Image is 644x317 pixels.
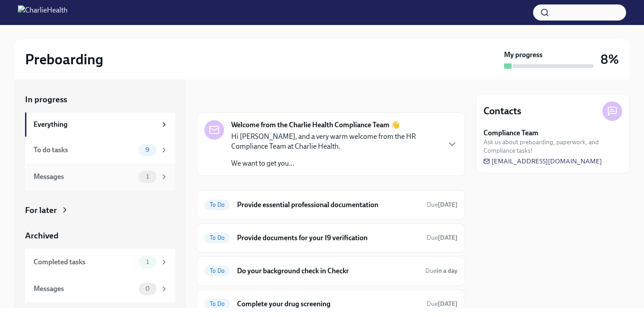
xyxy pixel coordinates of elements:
[427,234,458,242] span: September 4th, 2025 09:00
[438,234,458,242] strong: [DATE]
[483,138,622,155] span: Ask us about preboarding, paperwork, and Compliance tasks!
[427,200,458,209] span: September 3rd, 2025 09:00
[34,257,135,267] div: Completed tasks
[197,94,239,105] div: In progress
[425,267,458,275] span: August 31st, 2025 09:00
[25,249,175,275] a: Completed tasks1
[25,230,175,242] a: Archived
[427,300,458,308] span: Due
[204,297,458,311] a: To DoComplete your drug screeningDue[DATE]
[140,285,155,292] span: 0
[18,5,68,20] img: CharlieHealth
[504,50,542,60] strong: My progress
[237,233,419,243] h6: Provide documents for your I9 verification
[237,200,419,210] h6: Provide essential professional documentation
[438,201,458,209] strong: [DATE]
[34,172,135,182] div: Messages
[25,275,175,302] a: Messages0
[141,259,154,265] span: 1
[25,204,57,216] div: For later
[140,146,155,153] span: 9
[25,163,175,190] a: Messages1
[25,137,175,163] a: To do tasks9
[231,120,400,130] strong: Welcome from the Charlie Health Compliance Team 👋
[483,157,602,166] a: [EMAIL_ADDRESS][DOMAIN_NAME]
[237,299,419,309] h6: Complete your drug screening
[427,234,458,242] span: Due
[601,51,619,67] h3: 8%
[25,204,175,216] a: For later
[427,201,458,209] span: Due
[483,104,521,118] h4: Contacts
[204,264,458,278] a: To DoDo your background check in CheckrDuein a day
[231,132,440,151] p: Hi [PERSON_NAME], and a very warm welcome from the HR Compliance Team at Charlie Health.
[141,173,154,180] span: 1
[204,267,230,274] span: To Do
[204,198,458,212] a: To DoProvide essential professional documentationDue[DATE]
[483,128,538,138] strong: Compliance Team
[237,266,418,276] h6: Do your background check in Checkr
[204,231,458,245] a: To DoProvide documents for your I9 verificationDue[DATE]
[34,145,135,155] div: To do tasks
[427,300,458,308] span: September 4th, 2025 09:00
[34,120,157,129] div: Everything
[231,158,440,168] p: We want to get you...
[25,50,103,68] h2: Preboarding
[204,234,230,241] span: To Do
[204,201,230,208] span: To Do
[25,94,175,105] a: In progress
[204,300,230,307] span: To Do
[25,113,175,137] a: Everything
[425,267,458,275] span: Due
[34,284,135,294] div: Messages
[436,267,458,275] strong: in a day
[438,300,458,308] strong: [DATE]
